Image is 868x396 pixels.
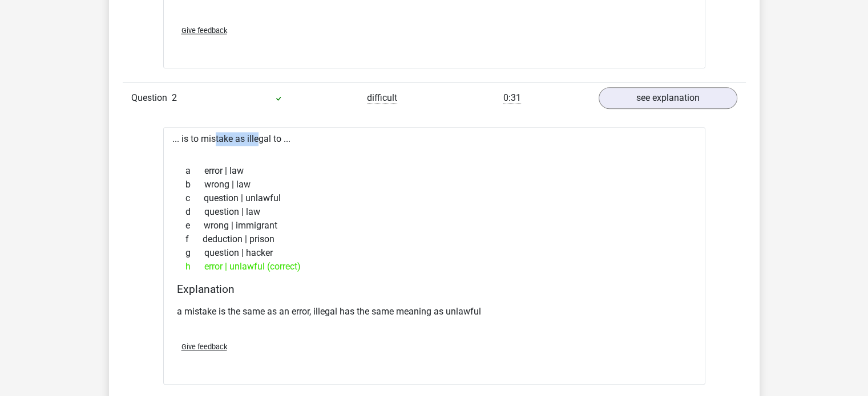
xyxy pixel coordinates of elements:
[185,246,204,260] span: g
[185,232,203,246] span: f
[177,283,692,296] h4: Explanation
[177,219,692,232] div: wrong | immigrant
[177,191,692,205] div: question | unlawful
[177,164,692,178] div: error | law
[185,178,204,191] span: b
[181,26,227,35] span: Give feedback
[163,127,705,385] div: ... is to mistake as illegal to ...
[185,164,204,178] span: a
[185,219,204,232] span: e
[172,92,177,103] span: 2
[181,342,227,351] span: Give feedback
[185,191,204,205] span: c
[185,205,204,219] span: d
[177,260,692,273] div: error | unlawful (correct)
[177,232,692,246] div: deduction | prison
[185,260,204,273] span: h
[177,178,692,191] div: wrong | law
[177,246,692,260] div: question | hacker
[177,205,692,219] div: question | law
[131,91,172,105] span: Question
[177,305,692,319] p: a mistake is the same as an error, illegal has the same meaning as unlawful
[599,87,737,109] a: see explanation
[503,92,521,104] span: 0:31
[367,92,397,104] span: difficult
